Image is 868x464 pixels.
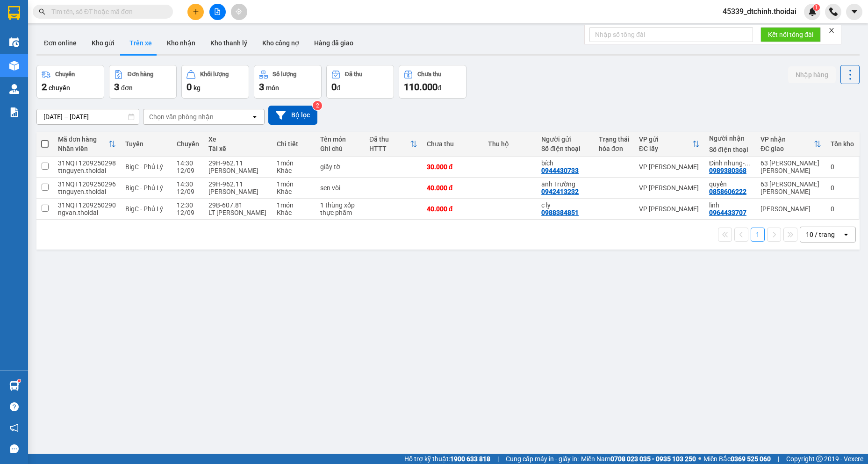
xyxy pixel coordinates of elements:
strong: 0369 525 060 [731,455,771,463]
img: solution-icon [9,107,19,117]
button: Bộ lọc [268,106,317,125]
span: đơn [121,84,133,92]
div: Số điện thoại [709,146,751,153]
div: 12/09 [177,167,199,174]
span: đ [438,84,441,92]
span: ... [745,159,750,167]
sup: 1 [813,4,820,11]
button: 1 [751,228,765,242]
span: close [828,27,835,34]
span: 3 [114,81,119,93]
div: 0 [831,163,854,171]
div: Mã đơn hàng [58,136,108,143]
div: Tồn kho [831,140,854,148]
img: warehouse-icon [9,61,19,71]
div: Đơn hàng [128,71,153,78]
div: Nhân viên [58,145,108,152]
div: Khối lượng [200,71,229,78]
th: Toggle SortBy [365,132,422,157]
div: VP gửi [639,136,692,143]
button: file-add [209,4,226,20]
button: Kho gửi [84,32,122,54]
span: 45339_dtchinh.thoidai [715,6,804,17]
div: Số lượng [273,71,296,78]
input: Nhập số tổng đài [589,27,753,42]
div: 31NQT1209250298 [58,159,116,167]
div: anh Trường [541,180,589,188]
div: 14:30 [177,180,199,188]
div: 0 [831,205,854,213]
button: plus [187,4,204,20]
span: Kết nối tổng đài [768,29,813,40]
button: Đơn online [36,32,84,54]
div: ĐC lấy [639,145,692,152]
span: copyright [816,456,823,462]
div: Tên món [320,136,360,143]
span: chuyến [49,84,70,92]
div: 0942413232 [541,188,579,195]
div: Người gửi [541,136,589,143]
div: c ly [541,201,589,209]
div: LT [PERSON_NAME] [208,209,268,216]
button: Chưa thu110.000đ [399,65,466,99]
span: search [39,8,45,15]
div: 12:30 [177,201,199,209]
div: 63 [PERSON_NAME] [PERSON_NAME] [760,180,821,195]
div: [PERSON_NAME] [208,167,268,174]
div: 0988384851 [541,209,579,216]
span: 2 [42,81,47,93]
div: Tài xế [208,145,268,152]
span: kg [194,84,201,92]
div: Đinh nhung- gửi giấy tờ [709,159,751,167]
div: giấy tờ [320,163,360,171]
span: question-circle [10,402,19,411]
button: Đơn hàng3đơn [109,65,177,99]
div: Chuyến [55,71,75,78]
button: aim [231,4,247,20]
span: file-add [214,8,221,15]
div: ttnguyen.thoidai [58,167,116,174]
div: 1 món [277,180,310,188]
span: Hỗ trợ kỹ thuật: [404,454,490,464]
div: 12/09 [177,188,199,195]
span: 110.000 [404,81,438,93]
div: 12/09 [177,209,199,216]
div: Đã thu [369,136,410,143]
span: 0 [331,81,337,93]
th: Toggle SortBy [53,132,121,157]
span: 1 [815,4,818,11]
div: 29H-962.11 [208,180,268,188]
span: message [10,444,19,453]
span: | [497,454,499,464]
div: Số điện thoại [541,145,589,152]
div: VP [PERSON_NAME] [639,163,700,171]
div: quyền [709,180,751,188]
button: Đã thu0đ [326,65,394,99]
span: Miền Nam [581,454,696,464]
img: warehouse-icon [9,37,19,47]
span: notification [10,423,19,432]
div: HTTT [369,145,410,152]
button: Kho công nợ [255,32,307,54]
button: Trên xe [122,32,159,54]
button: Kho nhận [159,32,203,54]
input: Select a date range. [37,109,139,124]
span: plus [193,8,199,15]
div: 0944430733 [541,167,579,174]
div: Chưa thu [417,71,441,78]
button: Kho thanh lý [203,32,255,54]
div: 31NQT1209250296 [58,180,116,188]
div: sen vòi [320,184,360,192]
div: 30.000 đ [427,163,479,171]
div: 0858606222 [709,188,746,195]
div: ttnguyen.thoidai [58,188,116,195]
div: 0964433707 [709,209,746,216]
div: Xe [208,136,268,143]
div: VP nhận [760,136,814,143]
div: Thu hộ [488,140,532,148]
div: 14:30 [177,159,199,167]
th: Toggle SortBy [756,132,826,157]
button: Chuyến2chuyến [36,65,104,99]
span: ⚪️ [698,457,701,461]
span: 3 [259,81,264,93]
